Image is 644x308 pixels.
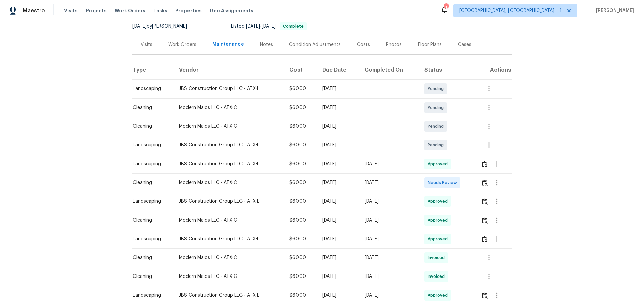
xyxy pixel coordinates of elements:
div: Landscaping [133,292,168,299]
div: $60.00 [289,123,312,130]
button: Review Icon [481,212,489,228]
span: Listed [231,24,307,29]
span: Needs Review [428,179,460,186]
div: JBS Construction Group LLC - ATX-L [179,198,279,205]
div: [DATE] [322,198,354,205]
div: Work Orders [168,41,196,48]
span: Pending [428,142,446,148]
img: Review Icon [482,292,488,299]
button: Review Icon [481,287,489,303]
span: Geo Assignments [210,7,253,14]
div: Cleaning [133,179,168,186]
div: JBS Construction Group LLC - ATX-L [179,292,279,299]
div: $60.00 [289,85,312,92]
div: Landscaping [133,198,168,205]
div: Landscaping [133,85,168,92]
div: $60.00 [289,273,312,280]
div: Modern Maids LLC - ATX-C [179,217,279,224]
span: Visits [64,7,78,14]
span: [PERSON_NAME] [593,7,634,14]
div: [DATE] [322,85,354,92]
th: Status [419,61,476,79]
th: Vendor [174,61,284,79]
span: Tasks [153,8,167,13]
th: Completed On [359,61,419,79]
img: Review Icon [482,236,488,242]
span: [DATE] [132,24,147,29]
span: Pending [428,104,446,111]
span: Properties [175,7,202,14]
div: [DATE] [322,273,354,280]
div: JBS Construction Group LLC - ATX-L [179,236,279,242]
div: Modern Maids LLC - ATX-C [179,254,279,261]
div: Landscaping [133,161,168,167]
div: Cleaning [133,123,168,130]
span: Invoiced [428,254,447,261]
span: Approved [428,292,450,299]
div: [DATE] [322,104,354,111]
span: [DATE] [246,24,260,29]
div: Condition Adjustments [289,41,341,48]
div: [DATE] [322,142,354,148]
div: [DATE] [365,161,414,167]
img: Review Icon [482,180,488,186]
div: [DATE] [365,179,414,186]
div: [DATE] [322,236,354,242]
div: Modern Maids LLC - ATX-C [179,179,279,186]
img: Review Icon [482,217,488,224]
div: [DATE] [365,254,414,261]
div: by [PERSON_NAME] [132,22,195,30]
th: Due Date [317,61,359,79]
div: [DATE] [365,273,414,280]
div: Cleaning [133,254,168,261]
div: Notes [260,41,273,48]
div: $60.00 [289,292,312,299]
span: - [246,24,276,29]
button: Review Icon [481,156,489,172]
div: [DATE] [365,292,414,299]
span: Complete [280,24,306,28]
span: [GEOGRAPHIC_DATA], [GEOGRAPHIC_DATA] + 1 [459,7,562,14]
div: JBS Construction Group LLC - ATX-L [179,142,279,148]
div: $60.00 [289,142,312,148]
div: Visits [141,41,152,48]
div: $60.00 [289,236,312,242]
img: Review Icon [482,161,488,167]
div: [DATE] [322,161,354,167]
div: Modern Maids LLC - ATX-C [179,273,279,280]
img: Review Icon [482,198,488,205]
span: Approved [428,217,450,224]
div: [DATE] [322,179,354,186]
div: JBS Construction Group LLC - ATX-L [179,161,279,167]
button: Review Icon [481,231,489,247]
div: Cleaning [133,217,168,224]
span: Projects [86,7,107,14]
div: Landscaping [133,236,168,242]
button: Review Icon [481,193,489,209]
span: Approved [428,236,450,242]
div: $60.00 [289,217,312,224]
div: $60.00 [289,254,312,261]
span: Pending [428,85,446,92]
div: Landscaping [133,142,168,148]
span: Approved [428,198,450,205]
div: $60.00 [289,104,312,111]
div: Cases [458,41,471,48]
div: [DATE] [322,123,354,130]
div: [DATE] [365,217,414,224]
div: Maintenance [212,41,244,48]
span: Work Orders [115,7,145,14]
span: [DATE] [262,24,276,29]
div: JBS Construction Group LLC - ATX-L [179,85,279,92]
div: [DATE] [322,292,354,299]
th: Cost [284,61,317,79]
div: [DATE] [322,217,354,224]
div: Floor Plans [418,41,442,48]
div: 1 [444,4,448,11]
div: $60.00 [289,161,312,167]
div: $60.00 [289,179,312,186]
span: Invoiced [428,273,447,280]
div: Cleaning [133,273,168,280]
span: Maestro [23,7,45,14]
div: Modern Maids LLC - ATX-C [179,123,279,130]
